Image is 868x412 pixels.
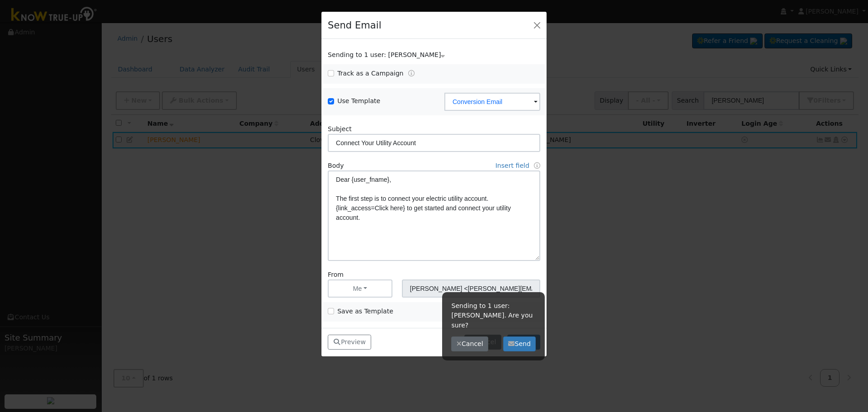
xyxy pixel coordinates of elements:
[328,98,334,104] input: Use Template
[328,161,344,170] label: Body
[328,18,381,33] h4: Send Email
[328,335,371,350] button: Preview
[328,124,352,134] label: Subject
[503,336,536,352] button: Send
[444,93,540,111] input: Select a Template
[328,279,392,298] button: Me
[328,270,344,279] label: From
[408,70,415,77] a: Tracking Campaigns
[451,336,488,352] button: Cancel
[451,301,536,330] p: Sending to 1 user: [PERSON_NAME]. Are you sure?
[337,96,380,106] label: Use Template
[323,50,545,60] div: Show users
[337,307,393,316] label: Save as Template
[534,162,540,169] a: Fields
[328,308,334,314] input: Save as Template
[328,70,334,76] input: Track as a Campaign
[337,69,403,78] label: Track as a Campaign
[495,162,529,169] a: Insert field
